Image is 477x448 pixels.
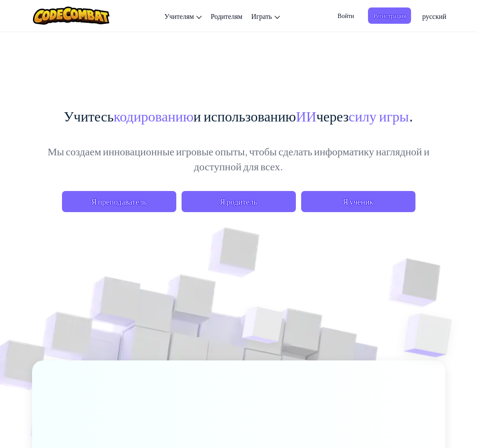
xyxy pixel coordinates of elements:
[251,11,272,21] font: Играть
[206,4,247,28] a: Родителям
[349,107,409,125] font: силу игры
[91,196,147,206] font: Я преподаватель
[409,107,413,125] font: .
[422,11,446,21] font: русский
[47,144,430,173] font: Мы создаем инновационные игровые опыты, чтобы сделать информатику наглядной и доступной для всех.
[316,107,349,125] font: через
[33,7,110,25] img: Логотип CodeCombat
[62,191,176,212] a: Я преподаватель
[373,11,406,19] font: Регистрация
[182,191,296,212] a: Я родитель
[164,11,194,21] font: Учителям
[332,7,359,24] button: Войти
[301,191,415,212] button: Я ученик
[220,196,257,206] font: Я родитель
[219,283,308,375] img: Перекрывающиеся кубы
[418,4,451,28] a: русский
[338,11,354,19] font: Войти
[193,107,296,125] font: и использованию
[160,4,207,28] a: Учителям
[114,107,193,125] font: кодированию
[247,4,284,28] a: Играть
[64,107,114,125] font: Учитесь
[343,196,373,206] font: Я ученик
[211,11,242,21] font: Родителям
[368,7,411,24] button: Регистрация
[296,107,316,125] font: ИИ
